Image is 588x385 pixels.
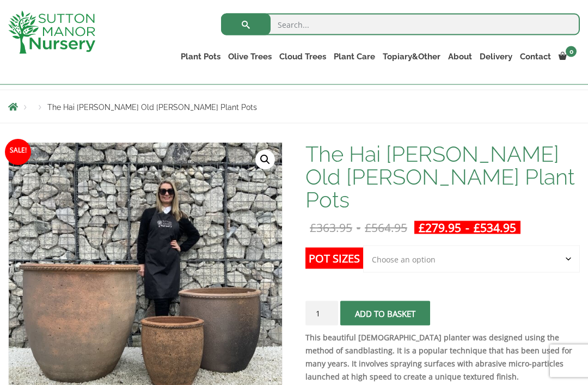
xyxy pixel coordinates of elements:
[47,103,257,112] span: The Hai [PERSON_NAME] Old [PERSON_NAME] Plant Pots
[555,49,580,64] a: 0
[8,102,580,111] nav: Breadcrumbs
[224,49,275,64] a: Olive Trees
[330,49,379,64] a: Plant Care
[340,301,430,326] button: Add to basket
[419,220,461,235] bdi: 279.95
[275,49,330,64] a: Cloud Trees
[444,49,476,64] a: About
[476,49,516,64] a: Delivery
[365,220,371,235] span: £
[305,143,580,211] h1: The Hai [PERSON_NAME] Old [PERSON_NAME] Plant Pots
[516,49,555,64] a: Contact
[474,220,516,235] bdi: 534.95
[566,46,577,57] span: 0
[305,332,572,382] strong: This beautiful [DEMOGRAPHIC_DATA] planter was designed using the method of sandblasting. It is a ...
[310,220,316,235] span: £
[305,301,338,326] input: Product quantity
[221,14,580,35] input: Search...
[305,248,363,269] label: Pot Sizes
[419,220,425,235] span: £
[5,139,31,166] span: Sale!
[310,220,352,235] bdi: 363.95
[379,49,444,64] a: Topiary&Other
[8,11,95,54] img: logo
[177,49,224,64] a: Plant Pots
[305,221,412,234] del: -
[365,220,407,235] bdi: 564.95
[255,150,275,170] a: View full-screen image gallery
[474,220,480,235] span: £
[414,221,520,234] ins: -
